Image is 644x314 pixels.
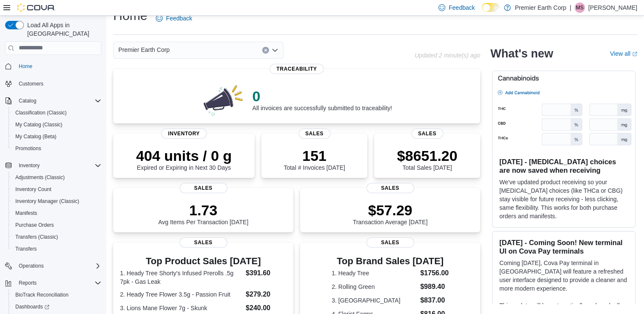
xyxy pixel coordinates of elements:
[12,290,101,300] span: BioTrack Reconciliation
[15,160,43,171] button: Inventory
[2,160,105,171] button: Inventory
[15,303,49,310] span: Dashboards
[12,120,101,130] span: My Catalog (Classic)
[12,232,61,242] a: Transfers (Classic)
[158,202,249,226] div: Avg Items Per Transaction [DATE]
[252,88,392,111] div: All invoices are successfully submitted to traceability!
[161,128,207,139] span: Inventory
[2,277,105,289] button: Reports
[2,95,105,107] button: Catalog
[12,290,72,300] a: BioTrack Reconciliation
[12,302,101,312] span: Dashboards
[19,80,43,87] span: Customers
[118,45,170,55] span: Premier Earth Corp
[158,202,249,219] p: 1.73
[15,278,101,288] span: Reports
[12,172,68,183] a: Adjustments (Classic)
[588,3,637,13] p: [PERSON_NAME]
[15,61,36,71] a: Home
[15,245,37,252] span: Transfers
[136,147,232,164] p: 404 units / 0 g
[283,147,345,171] div: Total # Invoices [DATE]
[246,268,286,278] dd: $391.60
[499,259,628,293] p: Coming [DATE], Cova Pay terminal in [GEOGRAPHIC_DATA] will feature a refreshed user interface des...
[499,238,628,255] h3: [DATE] - Coming Soon! New terminal UI on Cova Pay terminals
[15,174,65,181] span: Adjustments (Classic)
[397,147,458,171] div: Total Sales [DATE]
[490,47,553,60] h2: What's new
[15,133,57,140] span: My Catalog (Beta)
[449,3,475,12] span: Feedback
[9,131,105,143] button: My Catalog (Beta)
[353,202,428,219] p: $57.29
[9,243,105,255] button: Transfers
[575,3,585,13] div: Mark Schlueter
[411,128,443,139] span: Sales
[201,83,246,117] img: 0
[15,234,58,240] span: Transfers (Classic)
[24,21,101,38] span: Load All Apps in [GEOGRAPHIC_DATA]
[12,108,101,118] span: Classification (Classic)
[2,260,105,272] button: Operations
[166,14,192,23] span: Feedback
[9,219,105,231] button: Purchase Orders
[12,131,101,142] span: My Catalog (Beta)
[12,244,40,254] a: Transfers
[270,64,324,74] span: Traceability
[246,289,286,300] dd: $279.20
[9,207,105,219] button: Manifests
[12,108,70,118] a: Classification (Classic)
[353,202,428,226] div: Transaction Average [DATE]
[19,280,37,286] span: Reports
[332,269,417,277] dt: 1. Heady Tree
[9,143,105,154] button: Promotions
[19,63,32,70] span: Home
[15,186,52,193] span: Inventory Count
[15,160,101,171] span: Inventory
[610,50,637,57] a: View allExternal link
[15,222,54,228] span: Purchase Orders
[15,109,67,116] span: Classification (Classic)
[120,269,242,286] dt: 1. Heady Tree Shorty's Infused Prerolls .5g 7pk - Gas Leak
[9,171,105,183] button: Adjustments (Classic)
[12,120,66,130] a: My Catalog (Classic)
[397,147,458,164] p: $8651.20
[15,261,101,271] span: Operations
[15,96,101,106] span: Catalog
[15,261,47,271] button: Operations
[15,145,41,152] span: Promotions
[366,183,414,193] span: Sales
[420,268,449,278] dd: $1756.00
[12,143,45,154] a: Promotions
[180,237,227,248] span: Sales
[420,282,449,292] dd: $989.40
[19,263,44,269] span: Operations
[12,184,101,194] span: Inventory Count
[415,52,480,59] p: Updated 2 minute(s) ago
[120,290,242,299] dt: 2. Heady Tree Flower 3.5g - Passion Fruit
[15,210,37,217] span: Manifests
[332,296,417,305] dt: 3. [GEOGRAPHIC_DATA]
[12,232,101,242] span: Transfers (Classic)
[576,3,584,13] span: MS
[298,128,330,139] span: Sales
[15,291,69,298] span: BioTrack Reconciliation
[515,3,567,13] p: Premier Earth Corp
[12,143,101,154] span: Promotions
[120,256,286,266] h3: Top Product Sales [DATE]
[12,220,101,230] span: Purchase Orders
[272,47,278,54] button: Open list of options
[15,79,47,89] a: Customers
[180,183,227,193] span: Sales
[420,295,449,305] dd: $837.00
[15,61,101,71] span: Home
[12,208,101,218] span: Manifests
[12,184,55,194] a: Inventory Count
[366,237,414,248] span: Sales
[152,10,195,27] a: Feedback
[283,147,345,164] p: 151
[113,7,147,24] h1: Home
[15,198,79,205] span: Inventory Manager (Classic)
[9,289,105,301] button: BioTrack Reconciliation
